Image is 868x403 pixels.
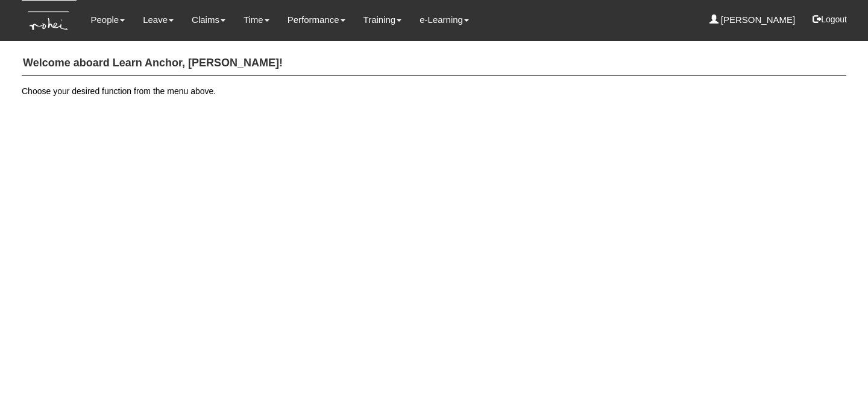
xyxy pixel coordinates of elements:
[244,6,269,34] a: Time
[22,1,77,41] img: KTs7HI1dOZG7tu7pUkOpGGQAiEQAiEQAj0IhBB1wtXDg6BEAiBEAiBEAiB4RGIoBtemSRFIRACIRACIRACIdCLQARdL1w5OAR...
[22,85,846,97] p: Choose your desired function from the menu above.
[363,6,402,34] a: Training
[817,355,856,391] iframe: chat widget
[288,6,345,34] a: Performance
[709,6,796,34] a: [PERSON_NAME]
[192,6,225,34] a: Claims
[143,6,174,34] a: Leave
[804,5,855,34] button: Logout
[90,6,125,34] a: People
[420,6,469,34] a: e-Learning
[22,51,846,76] h4: Welcome aboard Learn Anchor, [PERSON_NAME]!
